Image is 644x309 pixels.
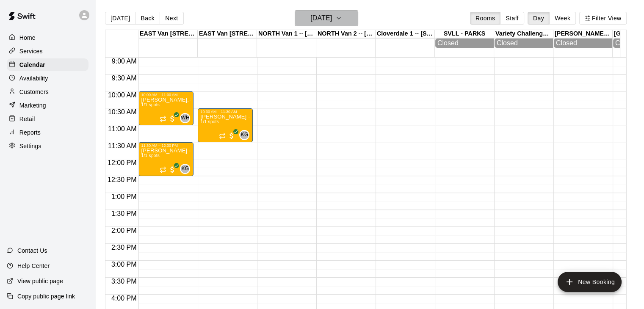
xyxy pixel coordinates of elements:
span: All customers have paid [168,166,177,174]
a: Marketing [7,99,88,112]
div: 11:30 AM – 12:30 PM [141,143,191,148]
span: 2:30 PM [109,244,139,251]
div: SVLL - PARKS [435,30,494,38]
div: 10:00 AM – 11:00 AM: Edwin Taylor-MacDonald, Saturdays-Sept6-Dec6@ East Van [138,91,193,125]
p: Calendar [19,61,45,69]
p: Settings [19,142,41,150]
a: Availability [7,72,88,85]
div: Closed [556,39,610,47]
a: Calendar [7,58,88,71]
span: 9:30 AM [110,74,139,82]
div: NORTH Van 1 -- [STREET_ADDRESS] [257,30,316,38]
span: 10:00 AM [106,91,139,99]
button: Next [160,12,183,25]
button: [DATE] [295,10,358,26]
p: Help Center [17,262,50,270]
div: [PERSON_NAME] Park - [STREET_ADDRESS] [553,30,613,38]
div: 10:00 AM – 11:00 AM [141,93,191,97]
span: Kyle Gee [243,130,249,140]
span: 11:00 AM [106,125,139,132]
div: Kyle Gee [180,164,190,174]
span: 12:00 PM [105,159,138,166]
span: Recurring event [160,166,166,173]
span: All customers have paid [227,132,236,140]
div: 11:30 AM – 12:30 PM: Connor Ross - Sept 6, 13, 20 & 27 @ East Van [138,142,193,176]
span: 10:30 AM [106,108,139,116]
span: Recurring event [160,116,166,122]
p: Marketing [19,101,46,110]
p: Customers [19,88,49,96]
a: Services [7,45,88,58]
div: 10:30 AM – 11:30 AM: Nathan Li - Sept 13 & 20 @ East Van [198,108,253,142]
p: Availability [19,74,48,83]
span: 2:00 PM [109,227,139,234]
a: Retail [7,113,88,125]
span: 3:30 PM [109,278,139,285]
span: 1:30 PM [109,210,139,217]
div: Closed [497,39,551,47]
button: Staff [500,12,524,25]
div: Closed [437,39,492,47]
span: 3:00 PM [109,261,139,268]
span: 1/1 spots filled [200,119,219,124]
p: Contact Us [17,246,47,255]
div: Variety Challenger Diamond, [STREET_ADDRESS][PERSON_NAME] [494,30,553,38]
span: KG [240,131,248,139]
button: add [558,272,622,292]
p: Retail [19,115,35,123]
p: View public page [17,277,63,285]
button: Day [528,12,550,25]
button: Filter View [579,12,627,25]
button: Rooms [470,12,500,25]
span: WH [181,114,190,122]
div: 10:30 AM – 11:30 AM [200,110,250,114]
p: Services [19,47,43,55]
span: 4:00 PM [109,295,139,302]
button: Week [549,12,576,25]
span: Kyle Gee [183,164,190,174]
p: Reports [19,128,41,137]
span: Willem Heilker [183,113,190,123]
button: Back [135,12,160,25]
a: Settings [7,140,88,152]
div: Cloverdale 1 -- [STREET_ADDRESS] [376,30,435,38]
span: 12:30 PM [105,176,138,183]
a: Reports [7,126,88,139]
p: Home [19,33,36,42]
span: 1/1 spots filled [141,153,160,158]
a: Home [7,31,88,44]
span: 11:30 AM [106,142,139,149]
span: 1/1 spots filled [141,102,160,107]
span: Recurring event [219,132,226,139]
div: Kyle Gee [239,130,249,140]
div: NORTH Van 2 -- [STREET_ADDRESS] [316,30,376,38]
p: Copy public page link [17,292,75,301]
span: 1:00 PM [109,193,139,200]
div: EAST Van [STREET_ADDRESS] [198,30,257,38]
h6: [DATE] [310,12,332,24]
button: [DATE] [105,12,135,25]
div: EAST Van [STREET_ADDRESS] [138,30,198,38]
span: All customers have paid [168,115,177,123]
div: Willem Heilker [180,113,190,123]
a: Customers [7,86,88,98]
span: 9:00 AM [110,58,139,65]
span: KG [181,165,189,173]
